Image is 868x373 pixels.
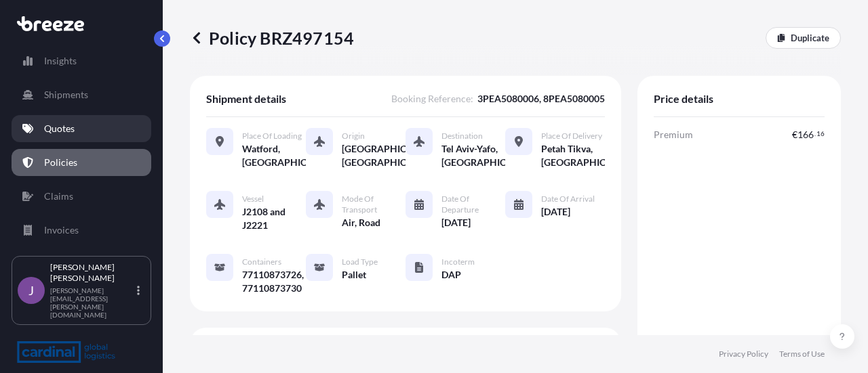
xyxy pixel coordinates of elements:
span: Vessel [242,194,264,204]
span: J2108 and J2221 [242,205,306,232]
span: [DATE] [541,205,570,219]
a: Duplicate [766,27,841,49]
a: Insights [12,47,151,74]
span: [DATE] [441,216,471,229]
p: [PERSON_NAME] [PERSON_NAME] [50,262,134,284]
span: DAP [441,268,461,282]
span: 77110873726, 77110873730 [242,268,306,295]
img: organization-logo [17,341,115,363]
span: [GEOGRAPHIC_DATA], [GEOGRAPHIC_DATA] [342,142,406,169]
span: Premium [654,128,693,141]
p: Policy BRZ497154 [190,27,354,49]
span: € [792,130,797,139]
span: Tel Aviv-Yafo, [GEOGRAPHIC_DATA] [441,142,505,169]
a: Claims [12,183,151,210]
p: Insights [44,54,77,68]
a: Privacy Policy [719,349,768,359]
span: Date of Departure [441,194,505,215]
span: Petah Tikva, [GEOGRAPHIC_DATA] [541,142,605,169]
p: Policies [44,156,77,169]
span: Place of Loading [242,131,302,141]
span: Place of Delivery [541,131,602,141]
a: Policies [12,149,151,176]
span: Price details [654,92,713,106]
span: Mode of Transport [342,194,406,215]
p: Shipments [44,88,88,102]
a: Quotes [12,115,151,142]
p: Claims [44,190,73,203]
a: Terms of Use [779,349,825,359]
a: Shipments [12,81,151,108]
p: Invoices [44,223,79,237]
span: Date of Arrival [541,194,595,204]
span: Booking Reference : [391,92,473,106]
p: [PERSON_NAME][EMAIL_ADDRESS][PERSON_NAME][DOMAIN_NAME] [50,286,134,319]
p: Duplicate [791,31,829,45]
span: Pallet [342,268,366,282]
span: Origin [342,131,365,141]
span: Containers [242,257,281,267]
span: J [28,284,34,297]
span: Watford, [GEOGRAPHIC_DATA] [242,142,306,169]
span: 166 [797,130,814,139]
span: Load Type [342,257,378,267]
span: Incoterm [441,257,475,267]
span: Destination [441,131,483,141]
p: Quotes [44,122,75,135]
span: Shipment details [206,92,286,106]
a: Invoices [12,217,151,244]
span: 16 [816,131,825,136]
span: Air, Road [342,216,380,229]
span: . [814,131,816,136]
span: 3PEA5080006, 8PEA5080005 [477,92,605,106]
